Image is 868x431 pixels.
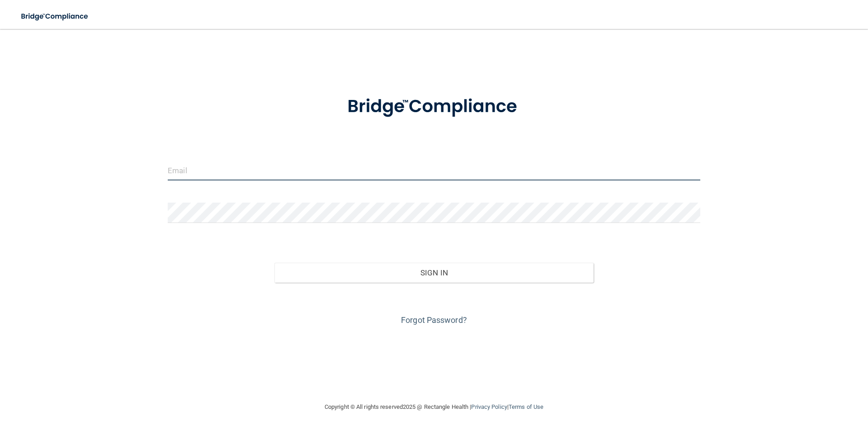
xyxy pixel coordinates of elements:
input: Email [168,160,700,180]
a: Privacy Policy [471,403,507,410]
a: Forgot Password? [401,315,467,325]
button: Sign In [274,263,594,283]
img: bridge_compliance_login_screen.278c3ca4.svg [14,7,97,26]
a: Terms of Use [509,403,543,410]
img: bridge_compliance_login_screen.278c3ca4.svg [329,83,539,130]
div: Copyright © All rights reserved 2025 @ Rectangle Health | | [269,393,599,422]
